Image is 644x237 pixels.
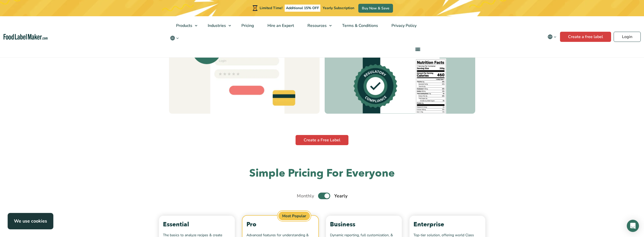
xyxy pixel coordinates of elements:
a: Create a free label [560,32,611,42]
h2: Simple Pricing For Everyone [156,166,488,180]
p: Essential [163,220,231,229]
p: Business [330,220,398,229]
a: Privacy Policy [385,16,422,35]
a: Resources [301,16,334,35]
p: Pro [246,220,314,229]
a: Buy Now & Save [358,4,393,13]
span: Additional 15% OFF [285,5,320,12]
a: Industries [201,16,234,35]
span: Limited Time! [260,6,282,10]
a: Food Label Maker homepage [4,34,48,40]
a: Hire an Expert [261,16,300,35]
span: Most Popular [278,211,311,221]
span: Yearly Subscription [323,6,354,10]
span: Resources [306,23,327,28]
span: Terms & Conditions [341,23,379,28]
span: Yearly [334,193,347,199]
a: Create a Free Label [296,135,348,145]
p: Enterprise [413,220,481,229]
a: Terms & Conditions [336,16,384,35]
span: Monthly [297,193,314,199]
span: Pricing [240,23,255,28]
a: Products [170,16,200,35]
span: Products [175,23,193,28]
span: Industries [206,23,226,28]
button: Change language [544,32,560,42]
a: Login [614,32,641,42]
div: Open Intercom Messenger [627,220,639,232]
a: Pricing [235,16,260,35]
span: Privacy Policy [390,23,417,28]
a: menu [409,41,425,57]
strong: We use cookies [14,218,47,224]
span: Hire an Expert [266,23,295,28]
button: Change language [170,35,179,41]
label: Toggle [318,193,330,199]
